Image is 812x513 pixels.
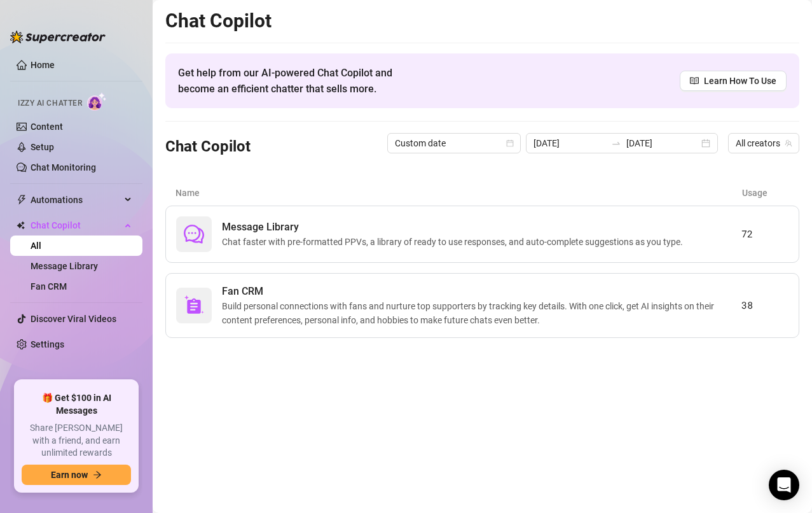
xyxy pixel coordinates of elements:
span: 🎁 Get $100 in AI Messages [22,392,131,417]
a: Home [31,60,55,70]
span: Automations [31,190,121,210]
span: comment [184,224,204,244]
a: Content [31,122,63,132]
a: All [31,241,41,251]
span: Earn now [51,470,88,480]
span: Fan CRM [222,284,741,299]
input: End date [626,136,699,150]
a: Chat Monitoring [31,162,96,172]
span: Learn How To Use [704,74,776,88]
span: to [611,138,621,148]
span: thunderbolt [17,195,27,205]
img: Chat Copilot [17,221,25,230]
span: Share [PERSON_NAME] with a friend, and earn unlimited rewards [22,422,131,460]
article: 72 [741,227,788,242]
a: Message Library [31,261,98,271]
h2: Chat Copilot [165,9,799,33]
span: arrow-right [93,470,102,479]
span: Build personal connections with fans and nurture top supporters by tracking key details. With one... [222,299,741,327]
article: 38 [741,298,788,313]
article: Usage [742,186,789,200]
span: Get help from our AI-powered Chat Copilot and become an efficient chatter that sells more. [178,65,423,97]
span: Message Library [222,220,688,235]
a: Fan CRM [31,281,67,292]
span: Izzy AI Chatter [18,97,82,109]
img: logo-BBDzfeDw.svg [10,31,106,43]
span: Chat Copilot [31,215,121,235]
span: team [785,139,792,147]
span: Custom date [395,134,513,153]
h3: Chat Copilot [165,137,251,157]
img: svg%3e [184,295,204,316]
article: Name [175,186,742,200]
input: Start date [533,136,606,150]
span: read [690,76,699,85]
span: swap-right [611,138,621,148]
button: Earn nowarrow-right [22,465,131,485]
a: Setup [31,142,54,152]
img: AI Chatter [87,92,107,111]
a: Settings [31,339,64,349]
div: Open Intercom Messenger [769,470,799,500]
a: Discover Viral Videos [31,314,116,324]
a: Learn How To Use [680,71,787,91]
span: All creators [736,134,792,153]
span: Chat faster with pre-formatted PPVs, a library of ready to use responses, and auto-complete sugge... [222,235,688,249]
span: calendar [506,139,514,147]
